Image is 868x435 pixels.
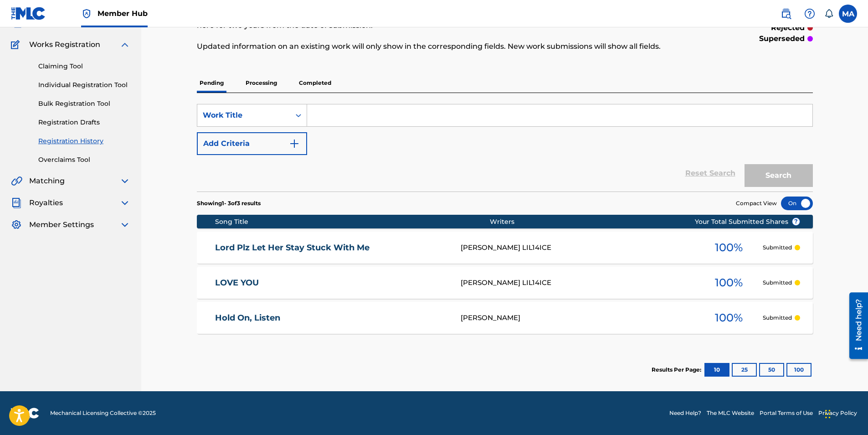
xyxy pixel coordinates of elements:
[715,310,743,326] span: 100 %
[119,39,130,50] img: expand
[197,132,307,155] button: Add Criteria
[461,313,695,323] div: [PERSON_NAME]
[11,197,22,208] img: Royalties
[38,99,130,109] a: Bulk Registration Tool
[825,400,831,428] div: Drag
[203,110,285,121] div: Work Title
[38,136,130,146] a: Registration History
[669,409,701,417] a: Need Help?
[760,409,813,417] a: Portal Terms of Use
[38,155,130,165] a: Overclaims Tool
[715,274,743,291] span: 100 %
[804,8,815,19] img: help
[197,41,671,52] p: Updated information on an existing work will only show in the corresponding fields. New work subm...
[839,5,857,23] div: User Menu
[81,8,92,19] img: Top Rightsholder
[11,176,22,186] img: Matching
[704,363,729,377] button: 10
[759,33,805,44] p: superseded
[38,118,130,127] a: Registration Drafts
[119,197,130,208] img: expand
[715,239,743,256] span: 100 %
[29,219,94,230] span: Member Settings
[771,22,805,33] p: rejected
[243,73,280,93] p: Processing
[842,289,868,362] iframe: Resource Center
[215,278,448,288] a: LOVE YOU
[781,8,791,19] img: search
[215,243,448,253] a: Lord Plz Let Her Stay Stuck With Me
[38,62,130,71] a: Claiming Tool
[777,5,795,23] a: Public Search
[98,8,148,19] span: Member Hub
[792,218,800,225] span: ?
[50,409,156,417] span: Mechanical Licensing Collective © 2025
[763,243,792,252] p: Submitted
[29,197,63,208] span: Royalties
[490,217,724,227] div: Writers
[11,17,58,28] a: CatalogCatalog
[197,73,226,93] p: Pending
[11,219,22,230] img: Member Settings
[801,5,819,23] div: Help
[197,199,261,207] p: Showing 1 - 3 of 3 results
[818,409,857,417] a: Privacy Policy
[763,279,792,287] p: Submitted
[461,278,695,288] div: [PERSON_NAME] LIL14ICE
[11,408,39,419] img: logo
[763,314,792,322] p: Submitted
[822,391,868,435] iframe: Chat Widget
[11,39,23,50] img: Works Registration
[11,7,46,20] img: MLC Logo
[759,363,784,377] button: 50
[119,176,130,186] img: expand
[119,219,130,230] img: expand
[296,73,334,93] p: Completed
[29,39,100,50] span: Works Registration
[707,409,754,417] a: The MLC Website
[289,138,300,149] img: 9d2ae6d4665cec9f34b9.svg
[197,104,813,192] form: Search Form
[695,217,800,227] span: Your Total Submitted Shares
[38,80,130,90] a: Individual Registration Tool
[215,217,490,227] div: Song Title
[824,9,833,18] div: Notifications
[736,199,777,207] span: Compact View
[732,363,757,377] button: 25
[29,176,65,186] span: Matching
[652,366,704,374] p: Results Per Page:
[215,313,448,323] a: Hold On, Listen
[786,363,812,377] button: 100
[461,243,695,253] div: [PERSON_NAME] LIL14ICE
